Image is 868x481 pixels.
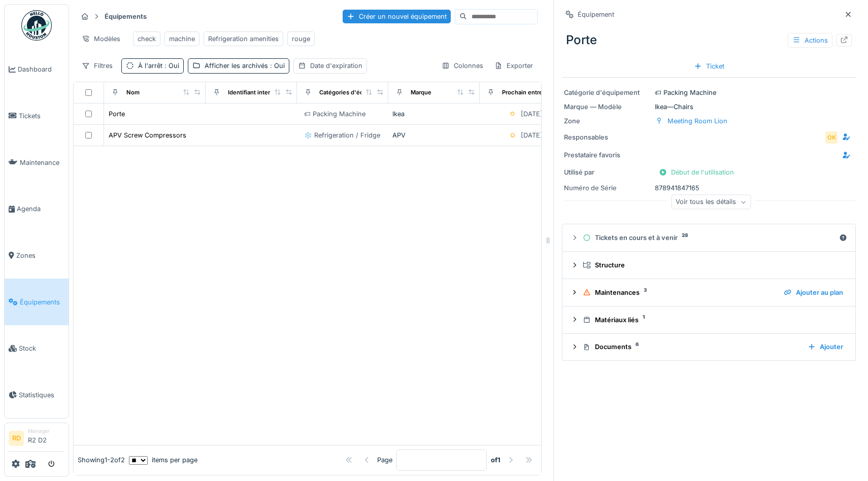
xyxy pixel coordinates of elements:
[566,338,851,357] summary: Documents6Ajouter
[19,390,64,400] span: Statistiques
[824,130,839,145] div: OK
[578,10,614,19] div: Équipement
[564,102,651,112] div: Marque — Modèle
[392,130,476,140] div: APV
[583,315,843,325] div: Matériaux liés
[566,256,851,274] summary: Structure
[129,455,197,465] div: items per page
[28,427,64,449] li: R2 D2
[667,116,727,126] div: Meeting Room Lion
[690,59,728,73] div: Ticket
[101,12,151,21] strong: Équipements
[19,111,64,121] span: Tickets
[788,33,832,48] div: Actions
[77,58,117,73] div: Filtres
[126,88,140,97] div: Nom
[780,286,847,299] div: Ajouter au plan
[18,64,64,74] span: Dashboard
[564,183,854,193] div: 878941847165
[566,228,851,247] summary: Tickets en cours et à venir28
[20,297,64,307] span: Équipements
[583,233,835,243] div: Tickets en cours et à venir
[564,102,854,112] div: Ikea — Chairs
[392,109,476,119] div: Ikea
[564,167,651,177] div: Utilisé par
[437,58,488,73] div: Colonnes
[521,109,543,119] div: [DATE]
[138,61,179,71] div: À l'arrêt
[564,132,640,142] div: Responsables
[9,427,64,452] a: RD ManagerR2 D2
[564,88,854,97] div: 🏷 Packing Machine
[562,27,856,53] div: Porte
[377,455,392,465] div: Page
[5,279,69,325] a: Équipements
[16,251,64,260] span: Zones
[169,34,195,44] div: machine
[28,427,64,435] div: Manager
[411,88,431,97] div: Marque
[21,10,52,41] img: Badge_color-CXgf-gQk.svg
[655,165,738,179] div: Début de l'utilisation
[583,342,799,352] div: Documents
[671,195,751,210] div: Voir tous les détails
[162,62,179,70] span: : Oui
[78,455,125,465] div: Showing 1 - 2 of 2
[310,61,362,71] div: Date d'expiration
[566,311,851,329] summary: Matériaux liés1
[502,88,553,97] div: Prochain entretien
[490,58,538,73] div: Exporter
[566,283,851,302] summary: Maintenances3Ajouter au plan
[564,150,640,160] div: Prestataire favoris
[5,139,69,186] a: Maintenance
[268,62,285,70] span: : Oui
[5,372,69,419] a: Statistiques
[304,130,380,140] div: ❄️ Refrigeration / Fridge
[319,88,390,97] div: Catégories d'équipement
[138,34,156,44] div: check
[804,340,847,354] div: Ajouter
[343,10,451,23] div: Créer un nouvel équipement
[304,109,365,119] div: 🏷 Packing Machine
[17,204,64,214] span: Agenda
[5,186,69,232] a: Agenda
[5,46,69,93] a: Dashboard
[77,31,125,46] div: Modèles
[564,116,651,126] div: Zone
[109,109,125,119] div: Porte
[583,260,843,270] div: Structure
[5,325,69,372] a: Stock
[109,130,186,140] div: APV Screw Compressors
[208,34,279,44] div: Refrigeration amenities
[564,88,651,97] div: Catégorie d'équipement
[5,93,69,140] a: Tickets
[228,88,277,97] div: Identifiant interne
[564,183,651,193] div: Numéro de Série
[583,288,776,297] div: Maintenances
[9,431,24,446] li: RD
[292,34,310,44] div: rouge
[19,343,64,353] span: Stock
[205,61,285,71] div: Afficher les archivés
[491,455,500,465] strong: of 1
[20,158,64,167] span: Maintenance
[5,232,69,279] a: Zones
[521,130,543,140] div: [DATE]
